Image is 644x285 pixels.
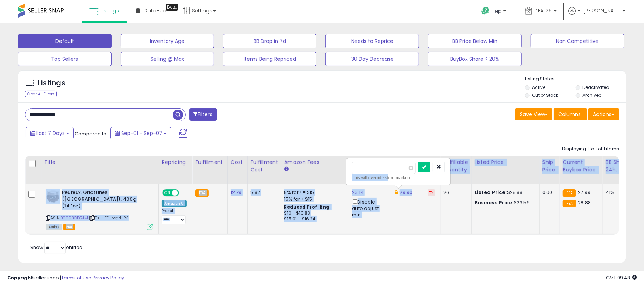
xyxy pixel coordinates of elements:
b: Business Price: [475,199,514,206]
a: 23.14 [352,189,364,196]
div: Listed Price [475,159,536,166]
div: 0.00 [542,189,554,196]
button: Inventory Age [121,34,214,48]
span: ON [163,190,172,196]
div: Disable auto adjust min [352,198,387,219]
div: 5.87 [251,189,276,196]
button: Last 7 Days [26,127,74,139]
div: 15% for > $15 [284,196,344,202]
a: Privacy Policy [93,274,124,281]
button: Items Being Repriced [223,52,317,66]
p: Listing States: [525,76,626,82]
span: Last 7 Days [36,130,65,137]
div: $23.56 [475,200,534,206]
div: Amazon Fees [284,159,346,166]
div: $28.88 [475,189,534,196]
small: Amazon Fees. [284,166,289,172]
span: Show: entries [30,244,82,251]
span: Listings [100,7,119,14]
b: Reduced Prof. Rng. [284,204,331,210]
i: Get Help [481,6,490,15]
span: DEAL26 [534,7,552,14]
small: FBA [563,200,576,207]
div: Amazon AI [162,200,187,207]
strong: Copyright [7,274,33,281]
button: Default [18,34,112,48]
span: DataHub [144,7,166,14]
button: Actions [588,108,619,120]
div: Clear All Filters [25,91,57,97]
label: Archived [583,92,602,98]
div: Title [44,159,156,166]
div: Fulfillable Quantity [444,159,468,174]
span: 2025-09-15 09:48 GMT [606,274,637,281]
button: Non Competitive [531,34,624,48]
span: Sep-01 - Sep-07 [121,130,162,137]
span: 28.88 [578,199,591,206]
div: Fulfillment Cost [251,159,278,174]
div: This will override store markup [352,174,445,181]
b: Peureux. Griottines ([GEOGRAPHIC_DATA]). 400g (14.1oz) [62,189,149,211]
small: FBA [195,189,208,197]
label: Active [532,84,545,90]
div: Current Buybox Price [563,159,600,174]
span: Compared to: [75,130,108,137]
a: Terms of Use [61,274,92,281]
button: Save View [515,108,552,120]
div: Preset: [162,209,187,225]
div: 26 [444,189,466,196]
div: 8% for <= $15 [284,189,344,196]
b: Listed Price: [475,189,507,196]
div: Repricing [162,159,189,166]
span: | SKU: FF-pegr1-PK1 [89,215,129,221]
div: Ship Price [542,159,557,174]
button: BuyBox Share < 20% [428,52,522,66]
button: Needs to Reprice [325,34,419,48]
button: 30 Day Decrease [325,52,419,66]
a: Hi [PERSON_NAME] [568,7,625,23]
span: 27.99 [578,189,590,196]
label: Out of Stock [532,92,558,98]
span: Hi [PERSON_NAME] [577,7,620,14]
div: 41% [606,189,629,196]
small: FBA [563,189,576,197]
a: Help [476,1,513,23]
img: 41xX2SuFlkL._SL40_.jpg [46,189,60,204]
button: BB Drop in 7d [223,34,317,48]
div: $15.01 - $16.24 [284,216,344,222]
div: Fulfillment [195,159,224,166]
h5: Listings [38,78,65,88]
a: 29.90 [400,189,413,196]
button: Selling @ Max [121,52,214,66]
button: Top Sellers [18,52,112,66]
button: Sep-01 - Sep-07 [110,127,171,139]
button: Filters [189,108,217,121]
div: Cost [231,159,245,166]
a: 12.79 [231,189,242,196]
button: BB Price Below Min [428,34,522,48]
div: Tooltip anchor [166,4,178,11]
span: Columns [558,111,581,118]
div: Displaying 1 to 1 of 1 items [562,146,619,152]
button: Columns [554,108,587,120]
span: OFF [178,190,190,196]
div: ASIN: [46,189,153,229]
span: Help [492,8,501,14]
span: FBA [63,224,75,230]
span: All listings currently available for purchase on Amazon [46,224,62,230]
div: BB Share 24h. [606,159,632,174]
label: Deactivated [583,84,610,90]
a: B0093CDRJM [60,215,88,221]
div: $10 - $10.83 [284,210,344,216]
div: seller snap | | [7,275,124,281]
